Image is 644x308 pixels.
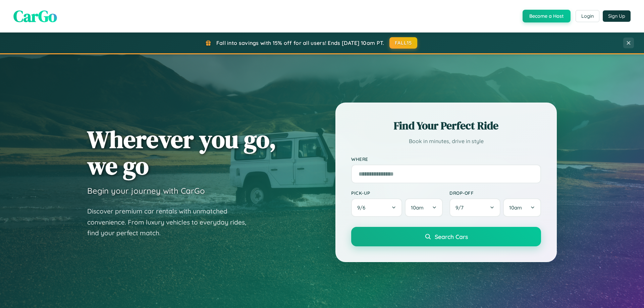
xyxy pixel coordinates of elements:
[351,198,402,217] button: 9/6
[411,204,424,211] span: 10am
[87,206,255,239] p: Discover premium car rentals with unmatched convenience. From luxury vehicles to everyday rides, ...
[435,233,468,240] span: Search Cars
[576,10,599,22] button: Login
[216,40,384,46] span: Fall into savings with 15% off for all users! Ends [DATE] 10am PT.
[87,126,276,179] h1: Wherever you go, we go
[449,190,541,196] label: Drop-off
[351,136,541,146] p: Book in minutes, drive in style
[449,198,500,217] button: 9/7
[351,190,443,196] label: Pick-up
[603,10,631,22] button: Sign Up
[351,118,541,133] h2: Find Your Perfect Ride
[351,156,541,162] label: Where
[509,204,522,211] span: 10am
[357,204,369,211] span: 9 / 6
[503,198,541,217] button: 10am
[523,10,571,22] button: Become a Host
[455,204,467,211] span: 9 / 7
[405,198,443,217] button: 10am
[87,186,205,196] h3: Begin your journey with CarGo
[389,37,418,49] button: FALL15
[13,5,57,27] span: CarGo
[351,227,541,246] button: Search Cars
